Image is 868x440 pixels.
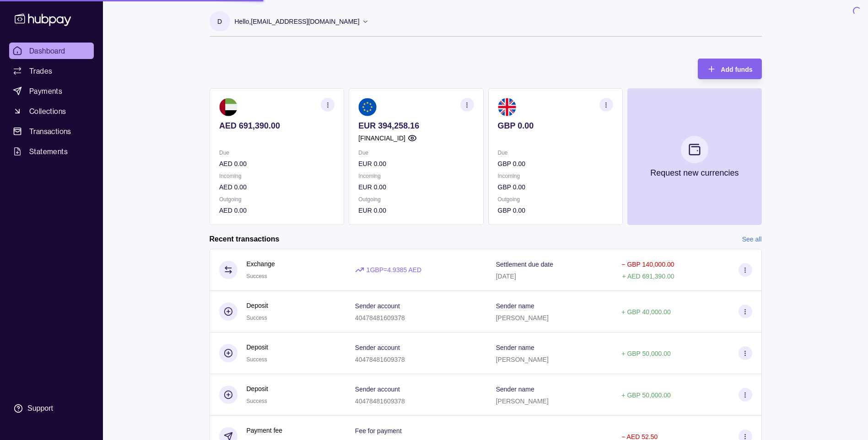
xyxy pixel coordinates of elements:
div: Support [27,403,53,413]
p: Sender name [496,302,534,310]
p: Exchange [247,259,275,269]
span: Transactions [29,126,71,137]
p: 40478481609378 [355,356,405,363]
span: Success [247,398,267,404]
p: Request new currencies [650,168,739,178]
p: Incoming [219,171,334,181]
p: Deposit [247,384,268,394]
p: Incoming [358,171,474,181]
a: See all [742,234,762,244]
p: Sender name [496,344,534,351]
p: Due [497,148,613,158]
p: 40478481609378 [355,397,405,405]
span: Success [247,356,267,363]
p: + GBP 50,000.00 [621,392,671,399]
p: + GBP 40,000.00 [621,308,671,316]
p: 40478481609378 [355,314,405,322]
a: Dashboard [9,43,94,59]
p: Sender account [355,344,400,351]
a: Transactions [9,123,94,140]
h2: Recent transactions [210,234,280,244]
p: Sender name [496,386,534,393]
p: Outgoing [358,194,474,204]
p: d [217,16,222,27]
p: GBP 0.00 [497,159,613,169]
p: Outgoing [219,194,334,204]
a: Collections [9,103,94,119]
p: Due [358,148,474,158]
p: Sender account [355,302,400,310]
span: Success [247,273,267,279]
p: AED 691,390.00 [219,121,334,131]
p: Fee for payment [355,427,402,435]
a: Payments [9,83,94,99]
p: − GBP 140,000.00 [621,261,674,268]
a: Support [9,399,94,418]
p: [FINANCIAL_ID] [358,133,405,143]
p: EUR 0.00 [358,205,474,215]
p: Settlement due date [496,261,553,268]
img: gb [497,98,516,116]
p: Due [219,148,334,158]
p: Deposit [247,342,268,352]
a: Trades [9,63,94,79]
p: [DATE] [496,273,516,280]
p: GBP 0.00 [497,182,613,192]
button: Add funds [698,59,761,79]
p: Payment fee [247,425,283,435]
p: + AED 691,390.00 [622,273,674,280]
p: + GBP 50,000.00 [621,350,671,357]
p: AED 0.00 [219,182,334,192]
p: Incoming [497,171,613,181]
p: Sender account [355,386,400,393]
button: Request new currencies [627,88,761,225]
span: Statements [29,146,68,157]
p: EUR 394,258.16 [358,121,474,131]
p: GBP 0.00 [497,121,613,131]
p: Deposit [247,300,268,311]
p: 1 GBP = 4.9385 AED [367,265,421,275]
p: EUR 0.00 [358,159,474,169]
p: EUR 0.00 [358,182,474,192]
span: Collections [29,106,66,117]
span: Trades [29,65,52,76]
span: Success [247,315,267,321]
p: [PERSON_NAME] [496,314,549,322]
p: AED 0.00 [219,159,334,169]
a: Statements [9,143,94,160]
p: Outgoing [497,194,613,204]
span: Payments [29,86,62,97]
p: GBP 0.00 [497,205,613,215]
span: Add funds [721,66,752,73]
p: Hello, [EMAIL_ADDRESS][DOMAIN_NAME] [235,16,360,27]
img: eu [358,98,377,116]
span: Dashboard [29,45,65,56]
p: AED 0.00 [219,205,334,215]
p: [PERSON_NAME] [496,397,549,405]
p: [PERSON_NAME] [496,356,549,363]
img: ae [219,98,237,116]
